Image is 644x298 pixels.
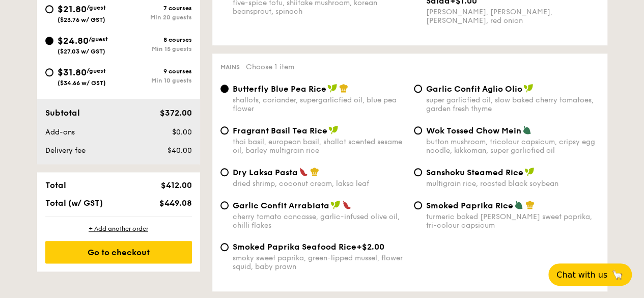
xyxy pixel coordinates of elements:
div: shallots, coriander, supergarlicfied oil, blue pea flower [233,96,406,113]
img: icon-vegan.f8ff3823.svg [328,125,339,134]
div: Go to checkout [45,241,192,263]
div: cherry tomato concasse, garlic-infused olive oil, chilli flakes [233,212,406,230]
img: icon-vegetarian.fe4039eb.svg [522,125,531,134]
span: Butterfly Blue Pea Rice [233,84,326,94]
input: Wok Tossed Chow Meinbutton mushroom, tricolour capsicum, cripsy egg noodle, kikkoman, super garli... [414,126,422,134]
div: super garlicfied oil, slow baked cherry tomatoes, garden fresh thyme [426,96,599,113]
input: Smoked Paprika Seafood Rice+$2.00smoky sweet paprika, green-lipped mussel, flower squid, baby prawn [220,243,229,251]
span: $31.80 [58,67,87,78]
input: $31.80/guest($34.66 w/ GST)9 coursesMin 10 guests [45,68,53,76]
img: icon-spicy.37a8142b.svg [342,200,351,209]
span: Dry Laksa Pasta [233,168,298,177]
span: /guest [87,4,106,11]
span: Garlic Confit Aglio Olio [426,84,522,94]
img: icon-spicy.37a8142b.svg [299,167,308,176]
span: Smoked Paprika Seafood Rice [233,242,356,252]
span: $24.80 [58,35,89,46]
input: Garlic Confit Aglio Oliosuper garlicfied oil, slow baked cherry tomatoes, garden fresh thyme [414,85,422,93]
input: Fragrant Basil Tea Ricethai basil, european basil, shallot scented sesame oil, barley multigrain ... [220,126,229,134]
span: Smoked Paprika Rice [426,201,513,210]
img: icon-vegan.f8ff3823.svg [524,167,535,176]
div: 7 courses [119,5,192,12]
span: Sanshoku Steamed Rice [426,168,523,177]
img: icon-vegan.f8ff3823.svg [523,84,534,93]
div: multigrain rice, roasted black soybean [426,179,599,188]
input: Butterfly Blue Pea Riceshallots, coriander, supergarlicfied oil, blue pea flower [220,85,229,93]
span: $372.00 [159,108,191,118]
input: Garlic Confit Arrabiatacherry tomato concasse, garlic-infused olive oil, chilli flakes [220,201,229,209]
input: Dry Laksa Pastadried shrimp, coconut cream, laksa leaf [220,168,229,176]
img: icon-vegan.f8ff3823.svg [330,200,341,209]
div: dried shrimp, coconut cream, laksa leaf [233,179,406,188]
div: button mushroom, tricolour capsicum, cripsy egg noodle, kikkoman, super garlicfied oil [426,138,599,155]
input: $24.80/guest($27.03 w/ GST)8 coursesMin 15 guests [45,37,53,45]
span: Choose 1 item [246,63,294,71]
span: Add-ons [45,128,75,137]
span: Mains [220,64,240,71]
div: 9 courses [119,68,192,75]
span: $21.80 [58,4,87,15]
span: $412.00 [160,180,191,190]
span: Total (w/ GST) [45,198,103,208]
div: [PERSON_NAME], [PERSON_NAME], [PERSON_NAME], red onion [426,8,599,25]
div: smoky sweet paprika, green-lipped mussel, flower squid, baby prawn [233,254,406,271]
span: $449.08 [159,198,191,208]
input: Smoked Paprika Riceturmeric baked [PERSON_NAME] sweet paprika, tri-colour capsicum [414,201,422,209]
span: Total [45,180,66,190]
span: 🦙 [611,269,624,281]
span: Garlic Confit Arrabiata [233,201,329,210]
img: icon-chef-hat.a58ddaea.svg [310,167,319,176]
span: /guest [87,67,106,74]
span: ($23.76 w/ GST) [58,16,105,23]
input: Sanshoku Steamed Ricemultigrain rice, roasted black soybean [414,168,422,176]
img: icon-chef-hat.a58ddaea.svg [339,84,348,93]
div: Min 20 guests [119,14,192,21]
span: Wok Tossed Chow Mein [426,126,521,136]
span: $40.00 [167,146,191,155]
span: Delivery fee [45,146,86,155]
span: Chat with us [556,270,607,280]
span: +$2.00 [356,242,384,252]
div: 8 courses [119,36,192,43]
input: $21.80/guest($23.76 w/ GST)7 coursesMin 20 guests [45,5,53,13]
button: Chat with us🦙 [548,263,632,286]
span: $0.00 [172,128,191,137]
div: turmeric baked [PERSON_NAME] sweet paprika, tri-colour capsicum [426,212,599,230]
span: Subtotal [45,108,80,118]
img: icon-vegan.f8ff3823.svg [327,84,338,93]
div: + Add another order [45,225,192,233]
span: ($27.03 w/ GST) [58,48,105,55]
div: Min 10 guests [119,77,192,84]
span: /guest [89,36,108,43]
div: Min 15 guests [119,45,192,52]
img: icon-chef-hat.a58ddaea.svg [525,200,535,209]
div: thai basil, european basil, shallot scented sesame oil, barley multigrain rice [233,138,406,155]
span: ($34.66 w/ GST) [58,79,106,87]
span: Fragrant Basil Tea Rice [233,126,327,136]
img: icon-vegetarian.fe4039eb.svg [514,200,523,209]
